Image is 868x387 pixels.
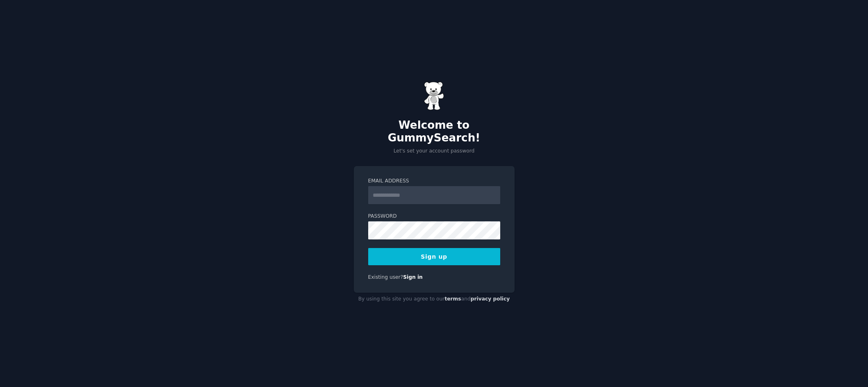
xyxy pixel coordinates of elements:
[444,296,461,302] a: terms
[368,178,500,185] label: Email Address
[368,274,403,280] span: Existing user?
[368,248,500,265] button: Sign up
[471,296,510,302] a: privacy policy
[368,213,500,220] label: Password
[354,293,515,306] div: By using this site you agree to our and
[354,119,515,145] h2: Welcome to GummySearch!
[354,148,515,155] p: Let's set your account password
[403,274,423,280] a: Sign in
[424,82,444,110] img: Gummy Bear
